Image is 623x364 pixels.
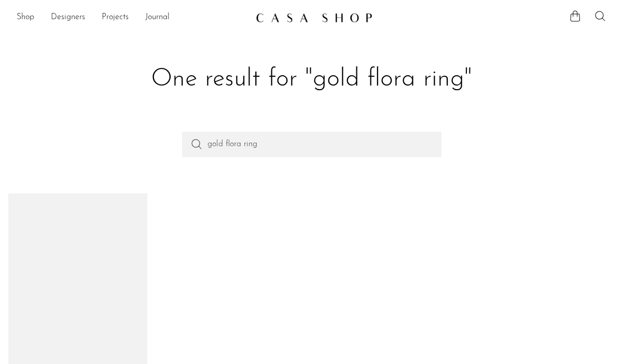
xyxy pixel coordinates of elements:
a: Shop [17,11,34,24]
h1: One result for "gold flora ring" [17,63,606,95]
a: Journal [145,11,170,24]
a: Projects [102,11,129,24]
a: Designers [51,11,85,24]
ul: NEW HEADER MENU [17,9,247,26]
nav: Desktop navigation [17,9,247,26]
input: Perform a search [182,132,441,157]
